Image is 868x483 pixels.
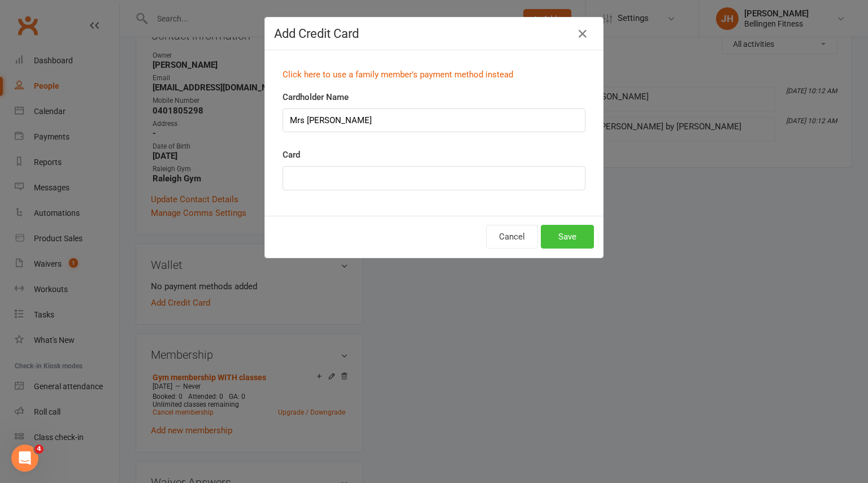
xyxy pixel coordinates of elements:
[274,27,594,41] h4: Add Credit Card
[486,225,538,249] button: Cancel
[283,90,349,104] label: Cardholder Name
[11,445,38,472] iframe: Intercom live chat
[290,173,578,183] iframe: Secure card payment input frame
[283,69,513,80] a: Click here to use a family member's payment method instead
[283,148,300,162] label: Card
[574,25,592,43] button: Close
[541,225,594,249] button: Save
[34,445,44,454] span: 4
